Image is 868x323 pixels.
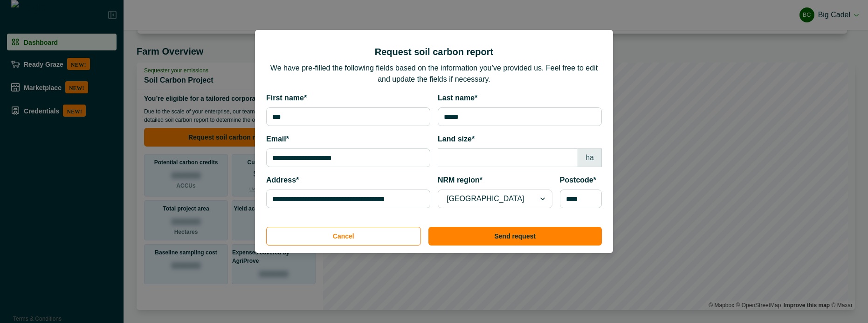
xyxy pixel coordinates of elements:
button: Cancel [266,227,421,246]
label: Land size* [438,133,596,145]
h2: Request soil carbon report [375,45,494,59]
label: Postcode* [560,175,596,186]
label: NRM region* [438,175,547,186]
p: We have pre-filled the following fields based on the information you’ve provided us. Feel free to... [266,63,602,85]
button: Send request [428,227,602,246]
label: Email* [266,133,425,145]
label: First name* [266,92,425,104]
label: Address* [266,175,425,186]
label: Last name* [438,92,596,104]
div: ha [578,148,602,167]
